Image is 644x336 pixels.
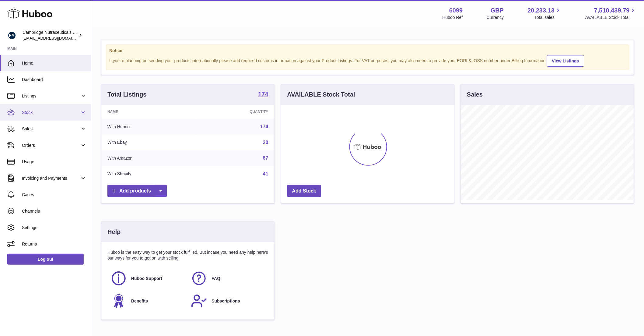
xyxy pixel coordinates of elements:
[22,192,86,198] span: Cases
[22,110,80,115] span: Stock
[109,54,626,67] div: If you're planning on sending your products internationally please add required customs informati...
[258,91,268,98] a: 174
[287,90,355,99] h3: AVAILABLE Stock Total
[212,298,240,304] span: Subscriptions
[101,105,196,119] th: Name
[22,77,86,83] span: Dashboard
[487,15,504,20] div: Currency
[191,293,265,309] a: Subscriptions
[491,6,504,15] strong: GBP
[131,298,148,304] span: Benefits
[287,185,321,197] a: Add Stock
[107,249,268,261] p: Huboo is the easy way to get your stock fulfilled. But incase you need any help here's our ways f...
[527,6,562,20] a: 20,233.13 Total sales
[547,55,584,67] a: View Listings
[212,276,220,281] span: FAQ
[110,270,185,287] a: Huboo Support
[196,105,274,119] th: Quantity
[22,225,86,231] span: Settings
[22,241,86,247] span: Returns
[443,15,463,20] div: Huboo Ref
[131,276,162,281] span: Huboo Support
[22,143,80,148] span: Orders
[260,124,268,129] a: 174
[22,175,80,181] span: Invoicing and Payments
[107,228,121,236] h3: Help
[534,15,562,20] span: Total sales
[467,90,483,99] h3: Sales
[7,254,84,265] a: Log out
[449,6,463,15] strong: 6099
[263,155,268,161] a: 67
[258,91,268,97] strong: 174
[594,6,630,15] span: 7,510,439.79
[23,36,89,41] span: [EMAIL_ADDRESS][DOMAIN_NAME]
[263,140,268,145] a: 20
[585,15,637,20] span: AVAILABLE Stock Total
[101,166,196,182] td: With Shopify
[107,185,167,197] a: Add products
[191,270,265,287] a: FAQ
[263,171,268,176] a: 41
[22,60,86,66] span: Home
[22,126,80,132] span: Sales
[22,208,86,214] span: Channels
[22,93,80,99] span: Listings
[23,30,77,41] div: Cambridge Nutraceuticals Ltd
[110,293,185,309] a: Benefits
[7,31,16,40] img: huboo@camnutra.com
[527,6,555,15] span: 20,233.13
[109,48,626,54] strong: Notice
[101,119,196,135] td: With Huboo
[22,159,86,165] span: Usage
[585,6,637,20] a: 7,510,439.79 AVAILABLE Stock Total
[101,150,196,166] td: With Amazon
[107,90,147,99] h3: Total Listings
[101,135,196,150] td: With Ebay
